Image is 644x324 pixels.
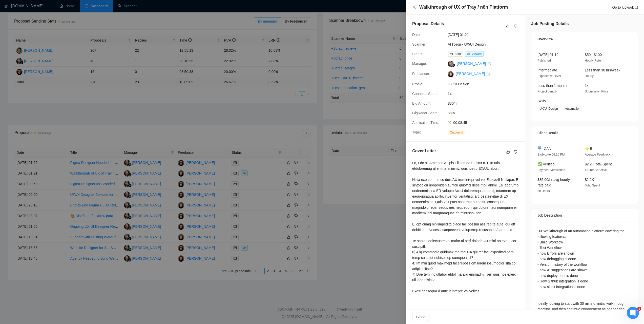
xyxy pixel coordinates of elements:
span: Status: [412,52,423,56]
img: c1l1nZvI3UIHgAuA_ldIjSi35WZBbPZNSxyV7wKh4LZ1WYG9-HKSRh2ZAad11oOfJm [448,71,454,77]
div: UX Walkthrough of an automation platform covering the following features: - Build Workflow - Test... [537,228,632,312]
span: Type: [412,130,421,134]
span: Hourly Rate [585,59,601,62]
span: Submission Price [585,90,608,93]
span: like [506,150,510,154]
span: Total Spent [585,184,600,187]
span: Less than 1 month [537,84,567,88]
button: like [505,149,511,155]
span: Hourly [585,74,594,78]
span: Intermediate [537,68,557,72]
span: ✅ Verified [537,162,555,166]
span: 00:08:45 [453,121,467,125]
button: dislike [513,149,519,155]
span: Etobicoke 06:16 PM [537,153,565,156]
h5: Cover Letter [412,148,436,154]
button: Close [412,5,416,9]
span: 14 [448,91,524,97]
span: $2.2K Total Spent [585,162,612,166]
div: Job Description [537,208,632,222]
a: [PERSON_NAME] export [456,72,490,76]
span: Profile: [412,82,423,86]
span: 38 Hours [537,189,550,193]
span: clock-circle [448,121,451,124]
span: 4 Hires, 2 Active [585,168,607,172]
span: $2.2K [585,178,594,182]
span: ⭐ 5 [585,147,592,151]
h5: Proposal Details [412,21,444,27]
span: Outbound [448,130,465,135]
span: Skills [537,99,546,103]
span: Scanner: [412,42,426,46]
span: export [487,72,490,75]
span: Average Feedback [585,153,610,156]
span: CAN [544,146,551,151]
span: Viewed [472,52,482,56]
span: Project Length [537,90,557,93]
span: dislike [514,24,517,28]
button: like [505,23,511,29]
span: [DATE] 01:21 [448,32,524,37]
span: UX/UI Design [448,81,524,87]
span: Overview [537,36,553,42]
span: $35.00/hr avg hourly rate paid [537,178,570,187]
span: Less than 30 hrs/week [585,68,620,72]
span: Application Time: [412,121,439,125]
span: 1 [637,307,641,311]
a: Go to Upworkexport [612,5,638,9]
button: dislike [513,23,519,29]
span: GigRadar Score: [412,111,439,115]
span: export [488,62,491,65]
span: Manager: [412,62,427,66]
button: Close [412,313,429,321]
img: gigradar-bm.png [451,63,455,67]
a: AI Готов - UX/UI Design [448,42,486,46]
iframe: Intercom live chat [627,307,639,319]
span: Payment Verification [537,168,565,172]
span: Bid Amount: [412,101,431,105]
span: mail [450,52,453,55]
h5: Job Posting Details [531,21,569,27]
span: like [506,24,509,28]
img: 🌐 [538,146,541,149]
span: 14 [585,84,589,88]
span: Sent [454,52,461,56]
h4: Walkthrough of UX of Tray / n8n Platform [419,4,508,10]
div: Client Details [537,126,632,140]
span: Connects Spent: [412,92,439,96]
span: eye [467,52,470,55]
span: export [635,6,638,9]
span: UX/UI Design [537,106,560,111]
span: Published [537,59,551,62]
span: close [412,5,416,9]
span: Automation [563,106,583,111]
span: 88% [448,110,524,116]
a: [PERSON_NAME] export [457,62,491,66]
span: Experience Level [537,74,561,78]
span: Freelancer: [412,72,430,76]
span: $30/hr [448,101,524,106]
span: Date: [412,33,421,37]
span: [DATE] 01:12 [537,53,558,57]
span: $50 - $100 [585,53,602,57]
span: Close [416,314,425,320]
span: dislike [514,150,517,154]
div: Lo, I do sit Ametcon Adipis Elitsed do EiusmODT. In utla etdoloremag al enima, minimv, quisnostru... [412,160,519,294]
